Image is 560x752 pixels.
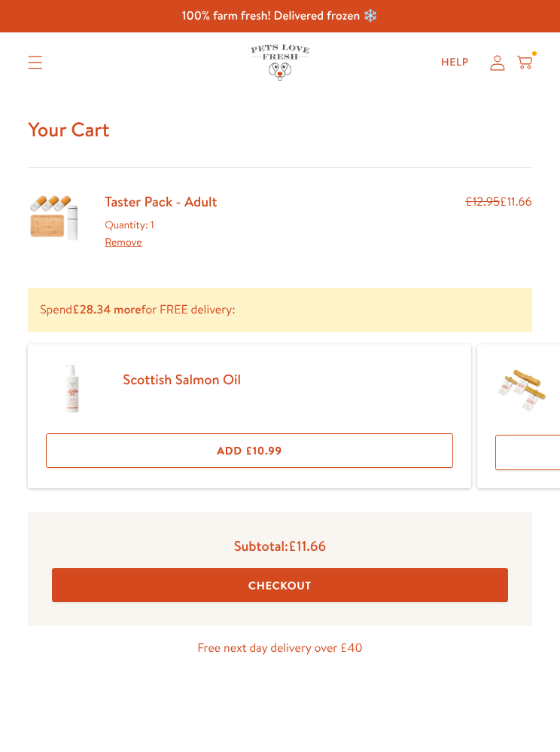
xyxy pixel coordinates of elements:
img: Scottish Salmon Oil [46,362,99,415]
img: Pets Love Fresh [251,44,309,80]
img: Yak Cheese Chews [495,362,548,415]
button: Checkout [52,568,508,602]
h1: Your Cart [28,117,532,142]
a: Help [429,47,481,78]
button: Add £10.99 [46,433,453,469]
p: Free next day delivery over £40 [28,638,532,659]
a: Scottish Salmon Oil [123,369,241,389]
div: £11.66 [465,192,532,252]
b: £28.34 more [72,301,141,318]
p: Subtotal: [52,536,508,555]
a: Remove [105,234,142,249]
p: Spend for FREE delivery: [28,288,532,332]
summary: Translation missing: en.sections.header.menu [16,44,55,81]
span: £11.66 [288,536,326,555]
s: £12.95 [465,194,500,210]
a: Taster Pack - Adult [105,191,217,211]
div: Quantity: 1 [105,216,217,252]
img: Taster Pack - Adult [28,192,81,243]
